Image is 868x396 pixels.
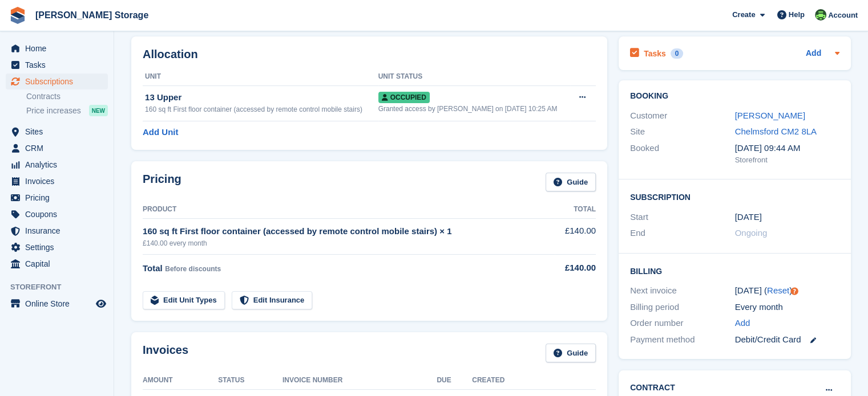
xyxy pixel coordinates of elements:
[25,157,94,173] span: Analytics
[630,301,735,314] div: Billing period
[143,201,555,219] th: Product
[671,48,684,59] div: 0
[472,371,596,390] th: Created
[735,301,840,314] div: Every month
[282,371,437,390] th: Invoice Number
[25,124,94,140] span: Sites
[6,57,108,73] a: menu
[378,92,430,103] span: Occupied
[31,6,153,25] a: [PERSON_NAME] Storage
[143,48,596,61] h2: Allocation
[630,317,735,330] div: Order number
[143,225,555,238] div: 160 sq ft First floor container (accessed by remote control mobile stairs) × 1
[630,125,735,138] div: Site
[767,285,789,295] a: Reset
[789,9,805,21] span: Help
[735,142,840,155] div: [DATE] 09:44 AM
[630,211,735,224] div: Start
[6,140,108,156] a: menu
[630,109,735,123] div: Customer
[630,142,735,166] div: Booked
[143,68,378,86] th: Unit
[143,173,181,191] h2: Pricing
[6,173,108,189] a: menu
[735,317,750,330] a: Add
[143,263,163,273] span: Total
[644,48,666,59] h2: Tasks
[25,239,94,255] span: Settings
[630,265,839,276] h2: Billing
[815,9,826,21] img: Thomas Frary
[630,191,839,202] h2: Subscription
[735,111,805,120] a: [PERSON_NAME]
[143,126,178,139] a: Add Unit
[25,173,94,189] span: Invoices
[828,10,858,21] span: Account
[25,74,94,89] span: Subscriptions
[143,238,555,248] div: £140.00 every month
[10,281,114,293] span: Storefront
[26,105,81,116] span: Price increases
[735,284,840,297] div: [DATE] ( )
[165,265,221,273] span: Before discounts
[25,206,94,222] span: Coupons
[6,206,108,222] a: menu
[735,211,762,224] time: 2025-03-28 01:00:00 UTC
[6,74,108,89] a: menu
[145,91,378,104] div: 13 Upper
[630,284,735,297] div: Next invoice
[806,47,821,60] a: Add
[546,344,596,362] a: Guide
[25,296,94,312] span: Online Store
[6,296,108,312] a: menu
[378,68,571,86] th: Unit Status
[26,104,108,117] a: Price increases NEW
[555,201,596,219] th: Total
[630,382,675,394] h2: Contract
[25,57,94,73] span: Tasks
[630,92,839,101] h2: Booking
[732,9,755,21] span: Create
[9,7,26,24] img: stora-icon-8386f47178a22dfd0bd8f6a31ec36ba5ce8667c1dd55bd0f319d3a0aa187defe.svg
[6,223,108,239] a: menu
[232,291,313,310] a: Edit Insurance
[94,297,108,311] a: Preview store
[89,105,108,116] div: NEW
[789,286,800,296] div: Tooltip anchor
[6,40,108,56] a: menu
[630,227,735,240] div: End
[145,104,378,115] div: 160 sq ft First floor container (accessed by remote control mobile stairs)
[143,344,188,362] h2: Invoices
[6,124,108,140] a: menu
[25,223,94,239] span: Insurance
[6,239,108,255] a: menu
[218,371,282,390] th: Status
[26,91,108,102] a: Contracts
[555,218,596,254] td: £140.00
[546,173,596,191] a: Guide
[6,157,108,173] a: menu
[25,40,94,56] span: Home
[735,126,817,136] a: Chelmsford CM2 8LA
[6,256,108,272] a: menu
[143,371,218,390] th: Amount
[630,333,735,346] div: Payment method
[143,291,225,310] a: Edit Unit Types
[25,256,94,272] span: Capital
[6,190,108,206] a: menu
[735,154,840,166] div: Storefront
[378,104,571,114] div: Granted access by [PERSON_NAME] on [DATE] 10:25 AM
[735,333,840,346] div: Debit/Credit Card
[735,228,768,238] span: Ongoing
[555,262,596,275] div: £140.00
[25,190,94,206] span: Pricing
[437,371,472,390] th: Due
[25,140,94,156] span: CRM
